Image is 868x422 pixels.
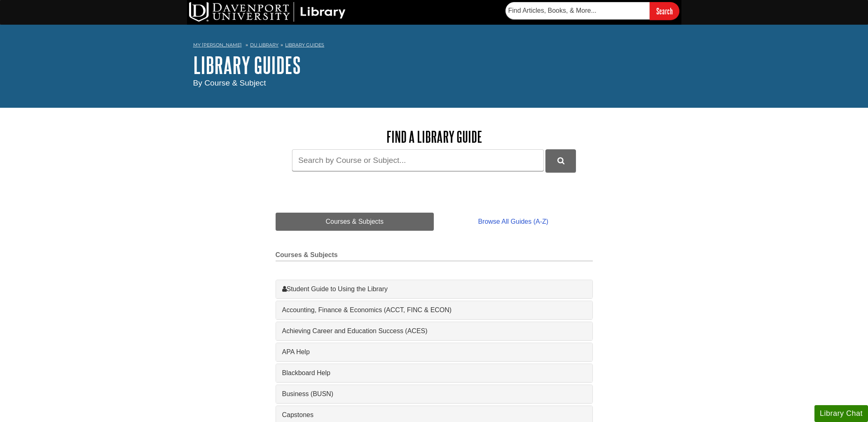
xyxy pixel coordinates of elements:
div: By Course & Subject [193,77,675,89]
a: DU Library [250,42,278,48]
h2: Courses & Subjects [276,251,593,261]
form: Searches DU Library's articles, books, and more [505,2,679,20]
a: Courses & Subjects [276,213,434,231]
a: APA Help [282,347,586,357]
input: Find Articles, Books, & More... [505,2,650,19]
img: DU Library [189,2,346,22]
a: My [PERSON_NAME] [193,42,242,49]
input: Search by Course or Subject... [292,149,544,171]
a: Student Guide to Using the Library [282,284,586,294]
input: Search [650,2,679,20]
a: Capstones [282,410,586,420]
a: Business (BUSN) [282,389,586,399]
h2: Find a Library Guide [276,128,593,145]
h1: Library Guides [193,53,675,77]
nav: breadcrumb [193,39,675,53]
a: Accounting, Finance & Economics (ACCT, FINC & ECON) [282,305,586,315]
i: Search Library Guides [557,157,564,165]
a: Achieving Career and Education Success (ACES) [282,326,586,336]
a: Browse All Guides (A-Z) [434,213,592,231]
a: Library Guides [285,42,324,48]
button: Library Chat [814,405,868,422]
a: Blackboard Help [282,368,586,378]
